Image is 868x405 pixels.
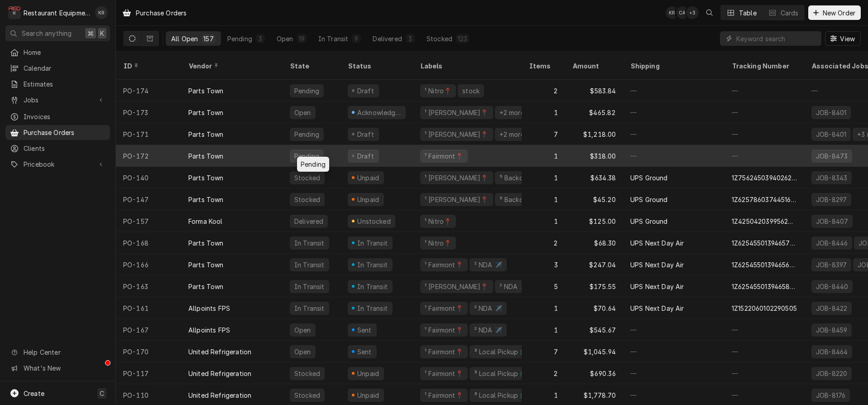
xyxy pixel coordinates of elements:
span: Home [24,48,106,57]
div: Restaurant Equipment Diagnostics's Avatar [8,6,21,19]
div: JOB-8464 [815,347,849,357]
div: PO-163 [116,275,181,297]
div: 3 [522,254,565,275]
div: In Transit [356,282,389,291]
div: Stocked [293,173,321,183]
div: ⁵ Backordered 🚨 [499,173,554,183]
div: ³ Local Pickup 🛍️ [473,369,529,378]
div: stock [461,86,480,96]
div: — [724,341,804,362]
div: ¹ [PERSON_NAME]📍 [424,282,489,291]
div: Allpoints FPS [188,304,230,313]
div: $175.55 [565,275,623,297]
div: Delivered [373,34,402,43]
div: State [290,61,333,71]
div: +2 more [499,130,525,139]
div: Pending [227,34,252,43]
button: Open search [702,5,717,20]
span: Purchase Orders [24,128,106,137]
div: Restaurant Equipment Diagnostics [24,8,90,18]
div: — [623,80,724,101]
span: Invoices [24,112,106,121]
div: Unpaid [356,173,380,183]
div: United Refrigeration [188,347,251,357]
div: 1 [522,210,565,232]
div: ³ Local Pickup 🛍️ [473,391,529,400]
a: Go to What's New [5,361,110,376]
div: Tracking Number [732,61,797,71]
div: Pending [293,86,320,96]
div: 1 [522,319,565,341]
a: Clients [5,141,110,156]
div: Pending [297,157,329,172]
div: UPS Ground [630,217,668,226]
div: 7 [522,123,565,145]
div: Open [293,347,312,357]
div: PO-140 [116,167,181,188]
div: Forma Kool [188,217,223,226]
div: 7 [522,341,565,362]
span: Search anything [22,29,72,38]
div: — [623,362,724,384]
div: ¹ Fairmont📍 [424,151,464,161]
div: $318.00 [565,145,623,167]
div: — [724,362,804,384]
div: United Refrigeration [188,369,251,378]
div: ¹ Fairmont📍 [424,369,464,378]
div: ¹ [PERSON_NAME]📍 [424,195,489,204]
div: 1 [522,297,565,319]
div: JOB-8422 [815,304,848,313]
div: Unpaid [356,391,380,400]
div: $45.20 [565,188,623,210]
span: What's New [24,363,105,373]
div: Labels [420,61,514,71]
div: 2 [522,80,565,101]
div: 1Z6257860374451667 [732,195,797,204]
div: Kelli Robinette's Avatar [666,6,678,19]
div: 2 [522,232,565,254]
div: JOB-8473 [815,151,849,161]
span: K [100,29,104,38]
div: — [623,145,724,167]
div: Unstocked [356,217,392,226]
div: 157 [203,34,213,43]
a: Calendar [5,61,110,76]
span: View [838,34,857,43]
div: — [623,101,724,123]
span: Create [24,390,44,397]
span: Clients [24,144,106,153]
div: — [724,101,804,123]
div: $634.38 [565,167,623,188]
div: PO-170 [116,341,181,362]
input: Keyword search [736,31,817,46]
div: JOB-8459 [815,325,848,335]
div: 19 [299,34,305,43]
div: Unpaid [356,195,380,204]
div: ² NDA ✈️ [473,260,503,270]
div: PO-147 [116,188,181,210]
span: C [100,389,104,398]
span: Estimates [24,79,106,89]
div: Open [277,34,293,43]
div: Delivered [293,217,324,226]
div: UPS Next Day Air [630,260,684,270]
div: Kelli Robinette's Avatar [95,6,108,19]
a: Go to Pricebook [5,157,110,172]
div: Stocked [293,195,321,204]
div: 5 [522,275,565,297]
div: $1,045.94 [565,341,623,362]
div: $70.64 [565,297,623,319]
div: Draft [356,151,375,161]
div: ¹ Fairmont📍 [424,347,464,357]
div: — [623,341,724,362]
a: Go to Jobs [5,92,110,107]
div: ¹ [PERSON_NAME]📍 [424,173,489,183]
div: In Transit [293,260,326,270]
div: 123 [458,34,467,43]
div: 1Z7562450394026266 [732,173,797,183]
div: Sent [356,347,373,357]
div: Amount [572,61,614,71]
div: — [623,319,724,341]
span: New Order [821,8,857,18]
div: 's Avatar [686,6,699,19]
